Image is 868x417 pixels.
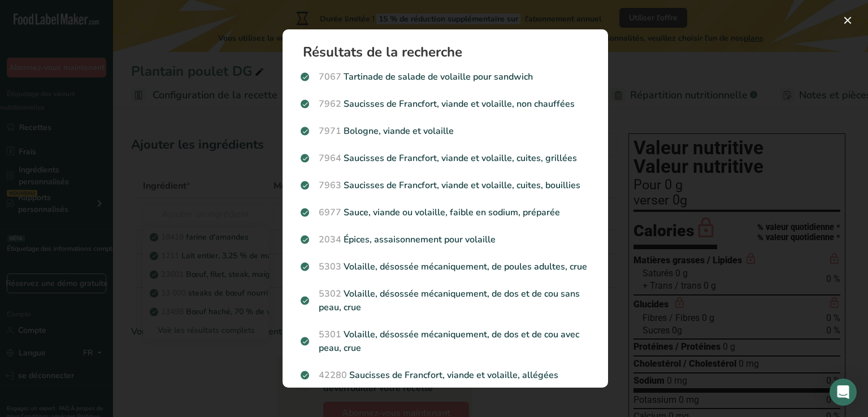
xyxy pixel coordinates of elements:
font: Tartinade de salade de volaille pour sandwich [344,71,533,83]
font: Volaille, désossée mécaniquement, de poules adultes, crue [344,260,587,273]
font: Bologne, viande et volaille [344,125,454,137]
font: Saucisses de Francfort, viande et volaille, cuites, bouillies [344,179,580,192]
div: Ouvrir Intercom Messenger [830,379,857,406]
font: Volaille, désossée mécaniquement, de dos et de cou avec peau, crue [319,328,579,354]
font: 7964 [319,152,341,164]
font: 7963 [319,179,341,192]
font: Volaille, désossée mécaniquement, de dos et de cou sans peau, crue [319,288,580,314]
font: 7962 [319,98,341,110]
font: Saucisses de Francfort, viande et volaille, cuites, grillées [344,152,577,164]
font: 2034 [319,233,341,246]
font: 5301 [319,328,341,341]
font: 5303 [319,260,341,273]
font: Épices, assaisonnement pour volaille [344,233,496,246]
font: Sauce, viande ou volaille, faible en sodium, préparée [344,206,560,219]
font: 6977 [319,206,341,219]
font: Saucisses de Francfort, viande et volaille, non chauffées [344,98,575,110]
font: 7971 [319,125,341,137]
font: 42280 [319,369,347,381]
font: 5302 [319,288,341,300]
font: Saucisses de Francfort, viande et volaille, allégées [349,369,558,381]
font: Résultats de la recherche [303,43,462,61]
font: 7067 [319,71,341,83]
